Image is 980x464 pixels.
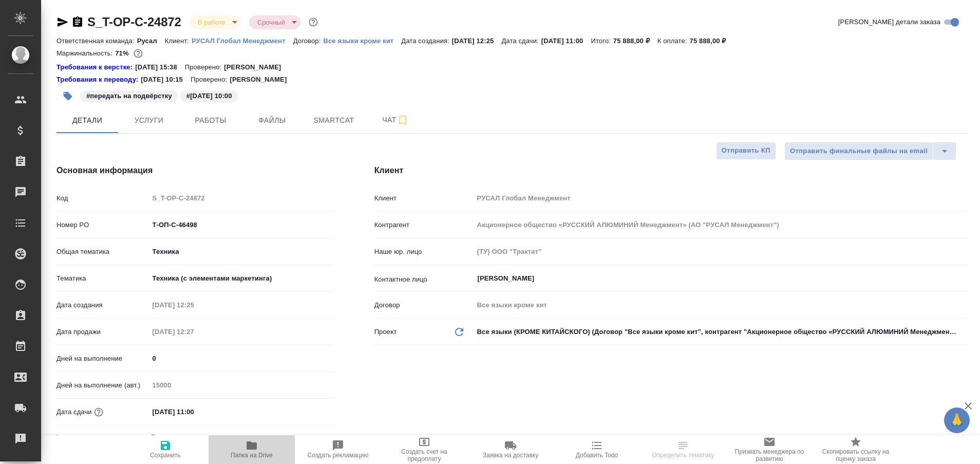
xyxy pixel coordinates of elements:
[474,217,969,232] input: Пустое поле
[452,37,502,45] p: [DATE] 12:25
[149,191,333,206] input: Пустое поле
[819,448,893,462] span: Скопировать ссылку на оценку заказа
[56,62,135,72] a: Требования к верстке:
[150,452,181,459] span: Сохранить
[374,300,474,310] p: Договор
[838,17,940,27] span: [PERSON_NAME] детали заказа
[149,270,333,287] div: Техника (с элементами маркетинга)
[323,37,401,45] p: Все языки кроме кит
[71,16,84,28] button: Скопировать ссылку
[56,220,149,230] p: Номер PO
[397,114,409,126] svg: Подписаться
[474,191,969,206] input: Пустое поле
[135,62,185,72] p: [DATE] 15:38
[948,410,966,431] span: 🙏
[722,145,770,157] span: Отправить КП
[576,452,618,459] span: Добавить Todo
[690,37,734,45] p: 75 888,00 ₽
[716,142,776,160] button: Отправить КП
[56,75,141,85] a: Требования к переводу:
[374,164,969,177] h4: Клиент
[784,142,956,160] div: split button
[387,448,461,462] span: Создать счет на предоплату
[56,16,69,28] button: Скопировать ссылку для ЯМессенджера
[944,407,970,433] button: 🙏
[191,75,230,85] p: Проверено:
[56,62,135,72] div: Нажми, чтобы открыть папку с инструкцией
[374,327,397,337] p: Проект
[141,75,191,85] p: [DATE] 10:15
[657,37,690,45] p: К оплате:
[224,62,289,72] p: [PERSON_NAME]
[87,15,181,29] a: S_T-OP-C-24872
[474,244,969,259] input: Пустое поле
[371,114,420,126] span: Чат
[185,62,224,72] p: Проверено:
[192,36,293,45] a: РУСАЛ Глобал Менеджмент
[248,114,297,127] span: Файлы
[541,37,591,45] p: [DATE] 11:00
[56,49,115,57] p: Маржинальность:
[323,36,401,45] a: Все языки кроме кит
[308,452,369,459] span: Создать рекламацию
[149,243,333,261] div: Техника
[56,247,149,257] p: Общая тематика
[374,220,474,230] p: Контрагент
[613,37,657,45] p: 75 888,00 ₽
[307,15,320,29] button: Доп статусы указывают на важность/срочность заказа
[186,91,232,101] p: #[DATE] 10:00
[56,380,149,391] p: Дней на выполнение (авт.)
[231,452,273,459] span: Папка на Drive
[137,37,165,45] p: Русал
[56,193,149,203] p: Код
[501,37,541,45] p: Дата сдачи:
[56,85,79,107] button: Добавить тэг
[165,37,192,45] p: Клиент:
[732,448,806,462] span: Призвать менеджера по развитию
[230,75,294,85] p: [PERSON_NAME]
[790,145,928,157] span: Отправить финальные файлы на email
[149,404,239,419] input: ✎ Введи что-нибудь
[124,114,174,127] span: Услуги
[192,37,293,45] p: РУСАЛ Глобал Менеджмент
[56,354,149,364] p: Дней на выполнение
[784,142,933,160] button: Отправить финальные файлы на email
[56,37,137,45] p: Ответственная команда:
[122,435,209,464] button: Сохранить
[149,351,333,366] input: ✎ Введи что-нибудь
[92,405,105,419] button: Если добавить услуги и заполнить их объемом, то дата рассчитается автоматически
[131,47,145,60] button: 18220.30 RUB;
[474,298,969,312] input: Пустое поле
[726,435,813,464] button: Призвать менеджера по развитию
[374,193,474,203] p: Клиент
[483,452,538,459] span: Заявка на доставку
[146,432,160,446] button: Выбери, если сб и вс нужно считать рабочими днями для выполнения заказа.
[640,435,726,464] button: Определить тематику
[149,298,239,312] input: Пустое поле
[963,277,965,280] button: Open
[209,435,295,464] button: Папка на Drive
[56,273,149,284] p: Тематика
[374,247,474,257] p: Наше юр. лицо
[401,37,451,45] p: Дата создания:
[295,435,381,464] button: Создать рекламацию
[652,452,714,459] span: Определить тематику
[56,327,149,337] p: Дата продажи
[149,378,333,393] input: Пустое поле
[56,300,149,310] p: Дата создания
[554,435,640,464] button: Добавить Todo
[381,435,467,464] button: Создать счет на предоплату
[254,18,288,27] button: Срочный
[56,75,141,85] div: Нажми, чтобы открыть папку с инструкцией
[63,114,112,127] span: Детали
[186,114,235,127] span: Работы
[249,15,300,29] div: В работе
[309,114,359,127] span: Smartcat
[467,435,554,464] button: Заявка на доставку
[591,37,613,45] p: Итого:
[86,91,172,101] p: #передать на подвёрстку
[149,324,239,339] input: Пустое поле
[79,91,179,100] span: передать на подвёрстку
[813,435,899,464] button: Скопировать ссылку на оценку заказа
[115,49,131,57] p: 71%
